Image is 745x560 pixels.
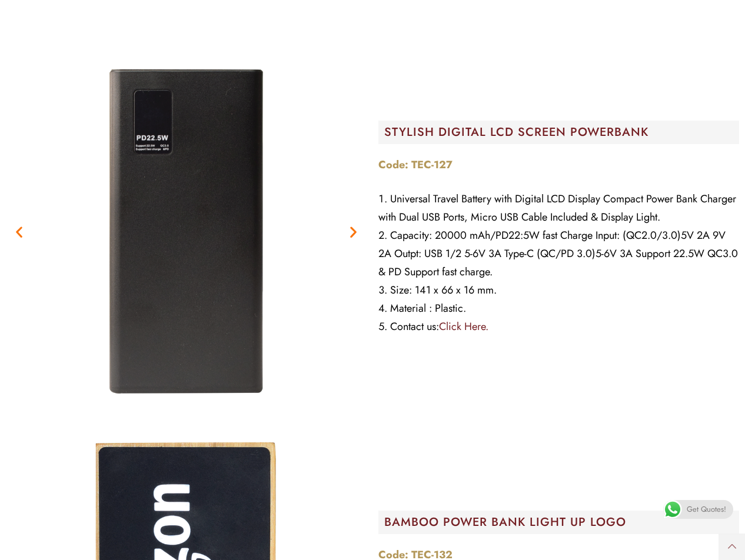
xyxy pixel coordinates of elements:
span: Get Quotes! [687,500,726,519]
li: Contact us: [378,318,739,336]
li: Material : Plastic. [378,299,739,318]
img: tec-127(1) [6,51,367,412]
h2: BAMBOO POWER BANK LIGHT UP LOGO [384,516,739,528]
h2: STYLISH DIGITAL LCD SCREEN POWERBANK [384,126,739,138]
li: Capacity: 20000 mAh/PD22:5W fast Charge Input: (QC2.0/3.0)5V 2A 9V 2A Outpt: USB 1/2 5-6V 3A Type... [378,226,739,281]
div: Image Carousel [6,51,367,412]
div: Next slide [346,224,361,239]
li: Universal Travel Battery with Digital LCD Display Compact Power Bank Charger with Dual USB Ports,... [378,190,739,226]
div: Previous slide [12,224,26,239]
li: Size: 141 x 66 x 16 mm. [378,281,739,299]
strong: Code: TEC-127 [378,157,453,172]
a: Click Here. [439,319,488,334]
div: 3 / 6 [6,51,367,412]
